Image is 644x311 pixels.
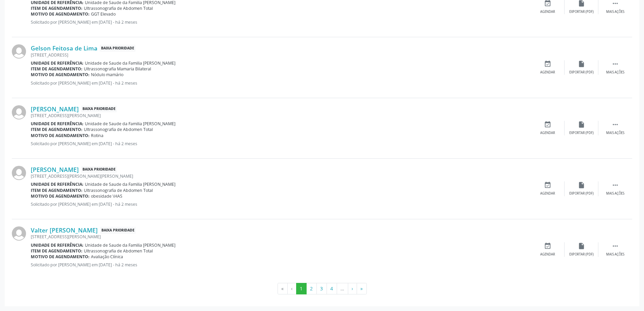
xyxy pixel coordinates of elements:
[91,72,123,77] span: Nódulo mamário
[578,242,585,250] i: insert_drive_file
[31,113,531,118] div: [STREET_ADDRESS][PERSON_NAME]
[31,11,90,17] b: Motivo de agendamento:
[544,181,551,189] i: event_available
[31,133,90,138] b: Motivo de agendamento:
[606,9,624,14] div: Mais ações
[31,72,90,77] b: Motivo de agendamento:
[540,70,555,75] div: Agendar
[578,60,585,68] i: insert_drive_file
[31,254,90,260] b: Motivo de agendamento:
[31,5,82,11] b: Item de agendamento:
[540,191,555,196] div: Agendar
[91,254,123,260] span: Avaliação Clínica
[85,121,175,127] span: Unidade de Saude da Familia [PERSON_NAME]
[100,227,136,234] span: Baixa Prioridade
[327,283,337,294] button: Go to page 4
[31,127,82,132] b: Item de agendamento:
[578,121,585,128] i: insert_drive_file
[85,181,175,187] span: Unidade de Saude da Familia [PERSON_NAME]
[31,60,84,66] b: Unidade de referência:
[348,283,357,294] button: Go to next page
[12,166,26,180] img: img
[12,44,26,59] img: img
[569,70,594,75] div: Exportar (PDF)
[606,70,624,75] div: Mais ações
[31,141,531,147] p: Solicitado por [PERSON_NAME] em [DATE] - há 2 meses
[296,283,307,294] button: Go to page 1
[31,173,531,179] div: [STREET_ADDRESS][PERSON_NAME][PERSON_NAME]
[606,191,624,196] div: Mais ações
[31,121,84,127] b: Unidade de referência:
[544,121,551,128] i: event_available
[31,262,531,268] p: Solicitado por [PERSON_NAME] em [DATE] - há 2 meses
[540,131,555,135] div: Agendar
[12,226,26,241] img: img
[12,283,632,294] ul: Pagination
[81,166,117,173] span: Baixa Prioridade
[357,283,367,294] button: Go to last page
[31,234,531,240] div: [STREET_ADDRESS][PERSON_NAME]
[31,44,97,52] a: Gelson Feitosa de Lima
[612,60,619,68] i: 
[606,252,624,257] div: Mais ações
[612,181,619,189] i: 
[544,242,551,250] i: event_available
[569,252,594,257] div: Exportar (PDF)
[91,193,122,199] span: obesidade \HAS
[316,283,327,294] button: Go to page 3
[31,80,531,86] p: Solicitado por [PERSON_NAME] em [DATE] - há 2 meses
[12,105,26,119] img: img
[31,19,531,25] p: Solicitado por [PERSON_NAME] em [DATE] - há 2 meses
[540,9,555,14] div: Agendar
[31,181,84,187] b: Unidade de referência:
[85,60,175,66] span: Unidade de Saude da Familia [PERSON_NAME]
[84,187,153,193] span: Ultrassonografia de Abdomen Total
[569,131,594,135] div: Exportar (PDF)
[544,60,551,68] i: event_available
[612,242,619,250] i: 
[306,283,317,294] button: Go to page 2
[84,127,153,132] span: Ultrassonografia de Abdomen Total
[81,106,117,113] span: Baixa Prioridade
[612,121,619,128] i: 
[91,133,103,138] span: Rotina
[91,11,116,17] span: GGT Elevado
[569,9,594,14] div: Exportar (PDF)
[100,45,136,52] span: Baixa Prioridade
[31,66,82,72] b: Item de agendamento:
[84,5,153,11] span: Ultrassonografia de Abdomen Total
[84,66,151,72] span: Ultrassonografia Mamaria Bilateral
[31,226,98,234] a: Valter [PERSON_NAME]
[84,248,153,254] span: Ultrassonografia de Abdomen Total
[31,166,79,173] a: [PERSON_NAME]
[31,242,84,248] b: Unidade de referência:
[85,242,175,248] span: Unidade de Saude da Familia [PERSON_NAME]
[569,191,594,196] div: Exportar (PDF)
[31,193,90,199] b: Motivo de agendamento:
[578,181,585,189] i: insert_drive_file
[31,52,531,58] div: [STREET_ADDRESS]
[31,105,79,113] a: [PERSON_NAME]
[540,252,555,257] div: Agendar
[606,131,624,135] div: Mais ações
[31,187,82,193] b: Item de agendamento:
[31,201,531,207] p: Solicitado por [PERSON_NAME] em [DATE] - há 2 meses
[31,248,82,254] b: Item de agendamento:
